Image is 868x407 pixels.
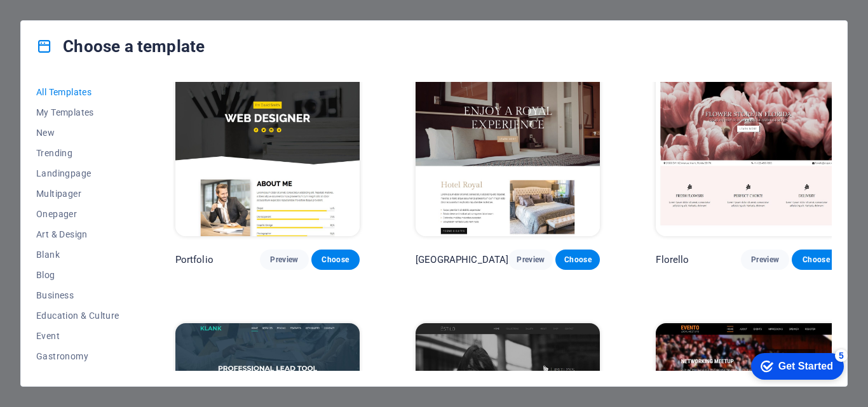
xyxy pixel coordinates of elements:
button: Preview [741,250,789,270]
span: Choose [566,255,590,265]
button: Business [36,285,119,305]
img: Florello [656,67,840,237]
span: Landingpage [36,168,119,178]
span: Onepager [36,209,119,219]
span: Blog [36,270,119,280]
span: Blank [36,250,119,260]
span: Choose [802,255,830,265]
span: Trending [36,148,119,158]
span: Preview [519,255,543,265]
span: Preview [751,255,779,265]
button: Preview [260,250,308,270]
button: My Templates [36,102,119,123]
span: Multipager [36,189,119,199]
button: Blog [36,265,119,285]
span: Education & Culture [36,310,119,321]
div: 5 [94,3,107,15]
button: Preview [508,250,553,270]
span: Business [36,290,119,300]
span: Gastronomy [36,351,119,361]
button: Landingpage [36,163,119,183]
button: Art & Design [36,224,119,244]
button: New [36,123,119,143]
button: Trending [36,143,119,163]
span: Choose [322,255,349,265]
span: My Templates [36,107,119,117]
button: Choose [555,250,600,270]
img: Hotel Royal [416,67,600,237]
button: Choose [792,250,840,270]
button: Education & Culture [36,305,119,326]
span: Preview [270,255,298,265]
button: Blank [36,244,119,265]
button: Choose [311,250,360,270]
button: Multipager [36,183,119,204]
img: Portfolio [175,67,360,237]
button: Health [36,366,119,387]
button: Event [36,326,119,346]
h4: Choose a template [36,36,205,57]
div: Get Started [37,14,92,25]
button: Onepager [36,204,119,224]
button: All Templates [36,82,119,102]
p: Portfolio [175,253,214,266]
button: Gastronomy [36,346,119,366]
span: All Templates [36,87,119,97]
span: Art & Design [36,229,119,239]
span: New [36,128,119,138]
span: Event [36,331,119,341]
p: Florello [656,253,689,266]
p: [GEOGRAPHIC_DATA] [416,253,508,266]
div: Get Started 5 items remaining, 0% complete [10,6,103,33]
